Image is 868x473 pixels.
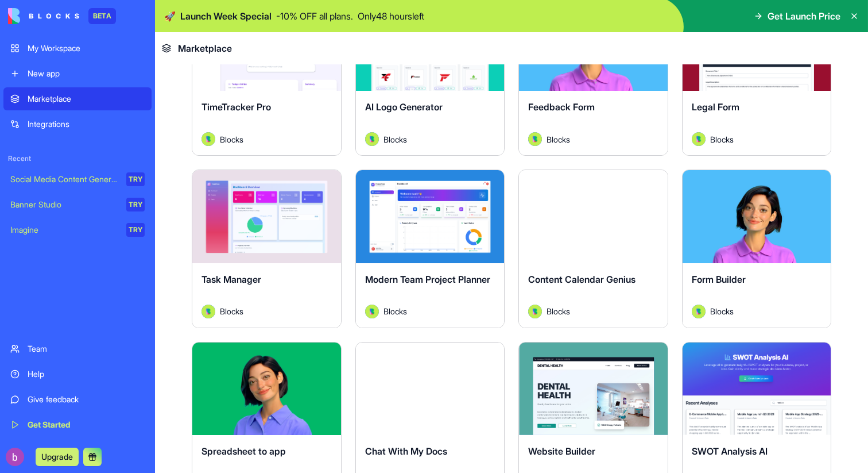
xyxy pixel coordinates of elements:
[3,218,152,241] a: ImagineTRY
[201,445,286,457] span: Spreadsheet to app
[710,133,734,145] span: Blocks
[365,101,443,113] span: AI Logo Generator
[3,113,152,136] a: Integrations
[178,41,232,55] span: Marketplace
[528,274,635,285] span: Content Calendar Genius
[8,8,116,24] a: BETA
[201,101,271,113] span: TimeTracker Pro
[8,8,79,24] img: logo
[192,170,342,328] a: Task ManagerAvatarBlocks
[126,198,145,211] div: TRY
[528,445,595,457] span: Website Builder
[3,37,152,60] a: My Workspace
[547,305,570,317] span: Blocks
[365,274,490,285] span: Modern Team Project Planner
[3,337,152,360] a: Team
[365,132,379,146] img: Avatar
[126,172,145,186] div: TRY
[36,448,79,466] button: Upgrade
[518,170,668,328] a: Content Calendar GeniusAvatarBlocks
[528,305,542,318] img: Avatar
[10,174,118,185] div: Social Media Content Generator
[201,274,261,285] span: Task Manager
[692,445,768,457] span: SWOT Analysis AI
[528,132,542,146] img: Avatar
[28,394,145,405] div: Give feedback
[164,9,176,23] span: 🚀
[28,343,145,355] div: Team
[547,133,570,145] span: Blocks
[28,419,145,430] div: Get Started
[3,168,152,191] a: Social Media Content GeneratorTRY
[88,8,116,24] div: BETA
[276,9,353,23] p: - 10 % OFF all plans.
[383,133,407,145] span: Blocks
[201,305,215,318] img: Avatar
[28,43,145,54] div: My Workspace
[682,170,832,328] a: Form BuilderAvatarBlocks
[180,9,272,23] span: Launch Week Special
[3,154,152,163] span: Recent
[10,199,118,210] div: Banner Studio
[201,132,215,146] img: Avatar
[365,305,379,318] img: Avatar
[220,133,243,145] span: Blocks
[3,193,152,216] a: Banner StudioTRY
[3,62,152,85] a: New app
[692,305,706,318] img: Avatar
[358,9,424,23] p: Only 48 hours left
[3,388,152,411] a: Give feedback
[126,223,145,237] div: TRY
[10,224,118,236] div: Imagine
[6,448,24,466] img: ACg8ocLUzD5xe6s7YL0iooiWYDWLWB7FF5czTPRttaky4YFCyKt7fw=s96-c
[28,368,145,380] div: Help
[36,451,79,462] a: Upgrade
[692,274,746,285] span: Form Builder
[28,118,145,130] div: Integrations
[383,305,407,317] span: Blocks
[3,363,152,386] a: Help
[528,101,595,113] span: Feedback Form
[28,68,145,79] div: New app
[355,170,505,328] a: Modern Team Project PlannerAvatarBlocks
[692,101,739,113] span: Legal Form
[28,93,145,105] div: Marketplace
[365,445,447,457] span: Chat With My Docs
[3,87,152,110] a: Marketplace
[692,132,706,146] img: Avatar
[220,305,243,317] span: Blocks
[768,9,840,23] span: Get Launch Price
[3,413,152,436] a: Get Started
[710,305,734,317] span: Blocks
